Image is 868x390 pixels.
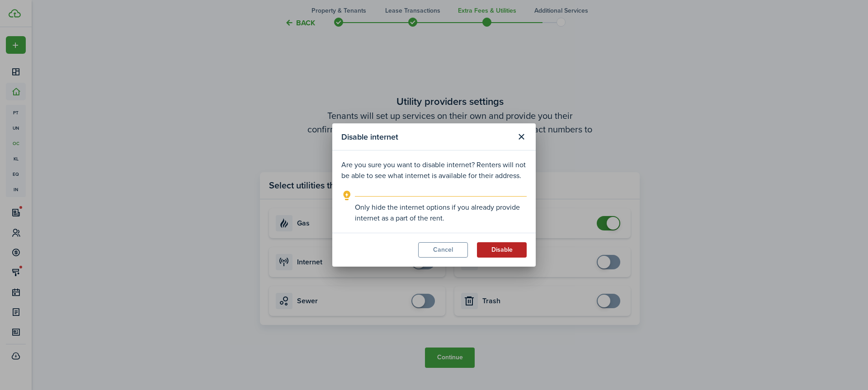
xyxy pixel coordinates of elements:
button: Close modal [514,129,529,145]
button: Cancel [418,242,468,258]
p: Are you sure you want to disable internet? Renters will not be able to see what internet is avail... [341,160,527,181]
explanation-description: Only hide the internet options if you already provide internet as a part of the rent. [355,202,527,224]
modal-title: Disable internet [341,128,511,146]
i: outline [341,190,353,201]
button: Disable [477,242,527,258]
